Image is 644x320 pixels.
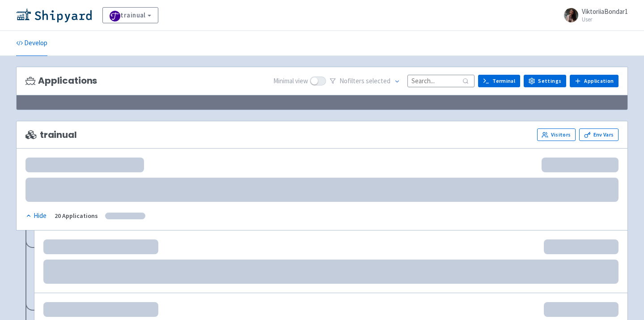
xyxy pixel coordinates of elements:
span: trainual [25,130,77,140]
span: Minimal view [273,76,308,86]
span: ViktoriiaBondar1 [582,7,628,16]
a: Env Vars [579,128,619,141]
a: Settings [524,75,566,87]
a: Terminal [478,75,520,87]
a: Visitors [537,128,576,141]
div: Hide [25,211,47,221]
button: Hide [25,211,47,221]
a: ViktoriiaBondar1 User [559,8,628,22]
h3: Applications [25,76,97,86]
div: 20 Applications [55,211,98,221]
a: Develop [16,31,47,56]
span: selected [366,77,390,85]
img: Shipyard logo [16,8,92,22]
small: User [582,17,628,22]
span: No filter s [339,76,390,86]
a: trainual [102,7,158,23]
a: Application [570,75,619,87]
input: Search... [407,75,475,87]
